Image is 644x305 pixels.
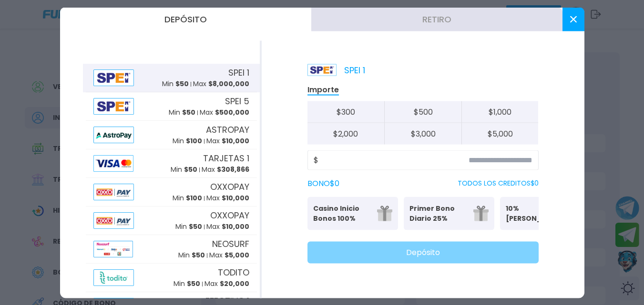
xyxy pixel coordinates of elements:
img: gift [473,206,489,221]
button: $3,000 [384,123,461,144]
span: $ 50 [184,165,197,174]
span: $ 50 [182,108,195,117]
p: Max [204,279,249,289]
p: Max [206,193,249,203]
button: Casino Inicio Bonos 100% [307,197,398,230]
button: $1,000 [461,101,539,123]
span: $ 100 [186,136,202,146]
span: $ 50 [189,222,202,231]
span: $ 20,000 [220,279,249,288]
span: SPEI 1 [228,66,249,79]
span: OXXOPAY [210,209,249,222]
p: Min [171,165,197,175]
p: Max [202,165,249,175]
p: Primer Bono Diario 25% [409,203,468,223]
button: AlipayOXXOPAYMin $50Max $10,000 [83,206,260,235]
img: Alipay [93,126,134,143]
img: Alipay [93,155,133,171]
img: Alipay [93,269,134,285]
button: $5,000 [461,123,539,144]
p: Max [200,108,249,118]
p: 10% [PERSON_NAME] [506,203,564,223]
button: Retiro [311,7,562,31]
button: $2,000 [307,123,385,144]
img: Alipay [93,69,134,86]
span: OXXOPAY [210,180,249,193]
img: Alipay [93,212,134,228]
span: $ [314,154,318,166]
p: Min [173,193,202,203]
span: $ 5,000 [225,250,249,260]
button: $300 [307,101,385,123]
button: 10% [PERSON_NAME] [500,197,591,230]
span: SPEI 5 [225,95,249,108]
button: Depósito [60,7,311,31]
span: $ 8,000,000 [208,79,249,89]
span: TARJETAS 1 [203,152,249,165]
p: Min [169,108,195,118]
p: Min [174,279,200,289]
span: $ 10,000 [222,193,249,203]
button: AlipayNEOSURFMin $50Max $5,000 [83,235,260,263]
p: Max [209,250,249,260]
button: AlipayOXXOPAYMin $100Max $10,000 [83,177,260,206]
button: AlipayTARJETAS 1Min $50Max $308,866 [83,149,260,177]
span: $ 500,000 [215,108,249,117]
p: Max [206,222,249,232]
p: TODOS LOS CREDITOS $ 0 [458,178,539,188]
button: AlipaySPEI 1Min $50Max $8,000,000 [83,63,260,92]
button: Depósito [307,241,539,263]
p: Max [206,136,249,146]
p: Casino Inicio Bonos 100% [313,203,371,223]
p: Min [175,222,202,232]
img: Platform Logo [307,64,337,76]
p: Min [178,250,205,260]
img: gift [377,206,392,221]
p: Min [173,136,202,146]
span: $ 50 [175,79,189,89]
span: TODITO [218,266,249,279]
img: Alipay [93,98,134,114]
p: Importe [307,84,339,95]
span: NEOSURF [212,237,249,250]
p: Min [162,79,189,89]
button: Primer Bono Diario 25% [404,197,494,230]
span: $ 10,000 [222,136,249,146]
span: $ 100 [186,193,202,203]
span: ASTROPAY [206,123,249,136]
label: BONO $ 0 [307,177,339,189]
img: Alipay [93,240,133,257]
button: AlipayTODITOMin $50Max $20,000 [83,263,260,292]
p: Max [193,79,249,89]
button: $500 [384,101,461,123]
img: Alipay [93,183,134,200]
span: $ 50 [187,279,200,288]
button: AlipaySPEI 5Min $50Max $500,000 [83,92,260,120]
p: SPEI 1 [307,63,365,76]
span: $ 308,866 [217,165,249,174]
button: AlipayASTROPAYMin $100Max $10,000 [83,120,260,149]
span: $ 10,000 [222,222,249,231]
span: $ 50 [192,250,205,260]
